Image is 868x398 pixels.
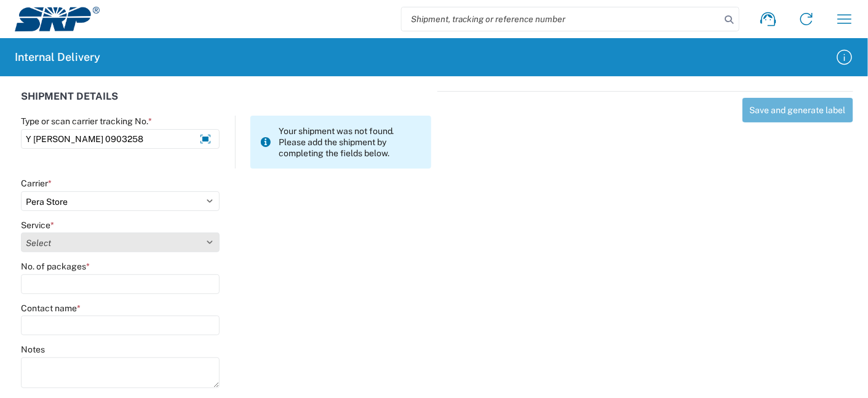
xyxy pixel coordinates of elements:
label: Type or scan carrier tracking No. [21,116,152,127]
label: Contact name [21,303,81,314]
img: srp [15,7,100,31]
label: Service [21,220,54,231]
label: Carrier [21,178,52,189]
label: No. of packages [21,261,90,272]
span: Your shipment was not found. Please add the shipment by completing the fields below. [279,125,421,159]
label: Notes [21,344,45,355]
input: Shipment, tracking or reference number [402,7,720,31]
div: SHIPMENT DETAILS [21,91,431,116]
h2: Internal Delivery [15,50,100,65]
